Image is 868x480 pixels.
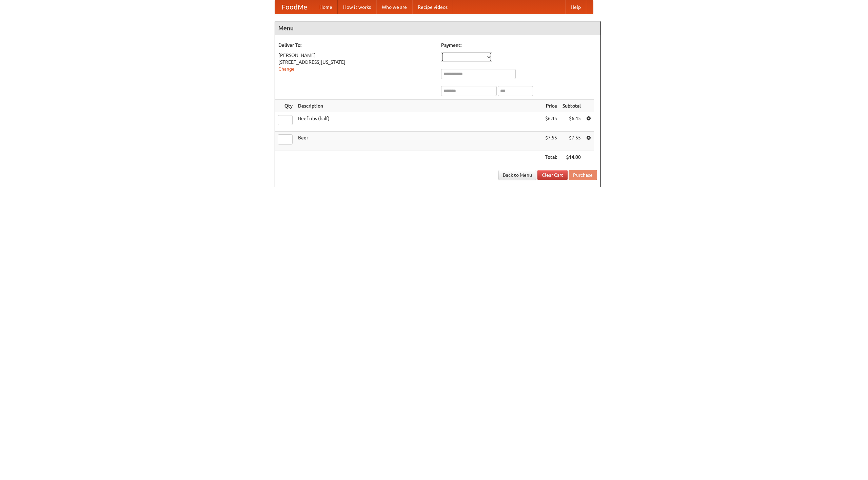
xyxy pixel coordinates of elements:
[314,0,338,14] a: Home
[278,66,295,72] a: Change
[560,112,584,132] td: $6.45
[275,100,295,112] th: Qty
[565,0,586,14] a: Help
[278,59,434,65] div: [STREET_ADDRESS][US_STATE]
[295,112,542,132] td: Beef ribs (half)
[338,0,376,14] a: How it works
[275,21,600,35] h4: Menu
[542,151,560,164] th: Total:
[295,100,542,112] th: Description
[542,132,560,151] td: $7.55
[295,132,542,151] td: Beer
[537,170,568,180] a: Clear Cart
[560,100,584,112] th: Subtotal
[412,0,453,14] a: Recipe videos
[278,42,434,49] h5: Deliver To:
[569,170,597,180] button: Purchase
[542,100,560,112] th: Price
[376,0,412,14] a: Who we are
[275,0,314,14] a: FoodMe
[542,112,560,132] td: $6.45
[441,42,597,49] h5: Payment:
[560,132,584,151] td: $7.55
[560,151,584,164] th: $14.00
[278,52,434,59] div: [PERSON_NAME]
[498,170,536,180] a: Back to Menu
